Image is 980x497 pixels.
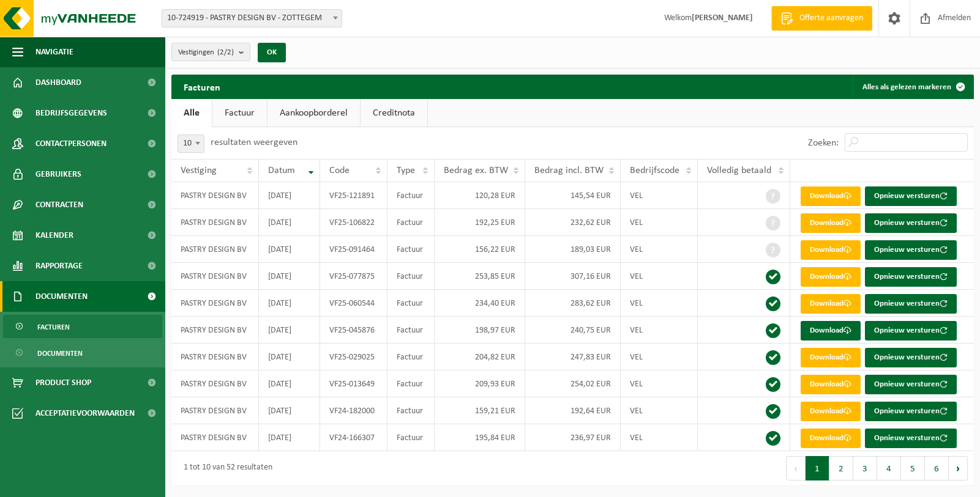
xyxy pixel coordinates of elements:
[801,348,861,367] a: Download
[621,370,698,397] td: VEL
[397,166,415,175] span: Type
[171,209,259,236] td: PASTRY DESIGN BV
[36,251,83,281] span: Rapportage
[387,209,435,236] td: Factuur
[36,98,107,128] span: Bedrijfsgegevens
[171,344,259,370] td: PASTRY DESIGN BV
[320,317,387,344] td: VF25-045876
[444,166,508,175] span: Bedrag ex. BTW
[3,341,162,364] a: Documenten
[435,370,525,397] td: 209,93 EUR
[435,397,525,424] td: 159,21 EUR
[258,43,286,62] button: OK
[435,344,525,370] td: 204,82 EUR
[865,186,957,206] button: Opnieuw versturen
[621,317,698,344] td: VEL
[621,344,698,370] td: VEL
[621,182,698,209] td: VEL
[829,456,853,480] button: 2
[853,75,973,99] button: Alles als gelezen markeren
[387,370,435,397] td: Factuur
[259,397,320,424] td: [DATE]
[806,456,829,480] button: 1
[320,290,387,317] td: VF25-060544
[865,213,957,233] button: Opnieuw versturen
[435,290,525,317] td: 234,40 EUR
[801,321,861,341] a: Download
[259,290,320,317] td: [DATE]
[320,424,387,451] td: VF24-166307
[796,12,866,24] span: Offerte aanvragen
[171,99,212,127] a: Alle
[865,402,957,421] button: Opnieuw versturen
[171,75,233,98] h2: Facturen
[435,209,525,236] td: 192,25 EUR
[171,236,259,263] td: PASTRY DESIGN BV
[865,375,957,394] button: Opnieuw versturen
[171,317,259,344] td: PASTRY DESIGN BV
[435,182,525,209] td: 120,28 EUR
[36,190,83,220] span: Contracten
[37,315,70,339] span: Facturen
[801,294,861,314] a: Download
[525,182,621,209] td: 145,54 EUR
[171,424,259,451] td: PASTRY DESIGN BV
[525,290,621,317] td: 283,62 EUR
[525,236,621,263] td: 189,03 EUR
[801,186,861,206] a: Download
[630,166,679,175] span: Bedrijfscode
[259,370,320,397] td: [DATE]
[621,236,698,263] td: VEL
[36,37,73,67] span: Navigatie
[259,263,320,290] td: [DATE]
[387,290,435,317] td: Factuur
[621,397,698,424] td: VEL
[801,213,861,233] a: Download
[525,317,621,344] td: 240,75 EUR
[435,263,525,290] td: 253,85 EUR
[525,344,621,370] td: 247,83 EUR
[387,344,435,370] td: Factuur
[162,9,342,28] span: 10-724919 - PASTRY DESIGN BV - ZOTTEGEM
[259,209,320,236] td: [DATE]
[925,456,949,480] button: 6
[801,240,861,260] a: Download
[865,429,957,448] button: Opnieuw versturen
[171,397,259,424] td: PASTRY DESIGN BV
[3,315,162,338] a: Facturen
[320,263,387,290] td: VF25-077875
[387,182,435,209] td: Factuur
[171,370,259,397] td: PASTRY DESIGN BV
[268,166,295,175] span: Datum
[771,6,872,31] a: Offerte aanvragen
[37,342,83,365] span: Documenten
[534,166,604,175] span: Bedrag incl. BTW
[171,182,259,209] td: PASTRY DESIGN BV
[808,138,839,148] label: Zoeken:
[36,159,81,190] span: Gebruikers
[865,294,957,314] button: Opnieuw versturen
[217,48,234,56] count: (2/2)
[692,13,753,23] strong: [PERSON_NAME]
[36,67,81,98] span: Dashboard
[361,99,427,127] a: Creditnota
[865,267,957,287] button: Opnieuw versturen
[801,429,861,448] a: Download
[320,182,387,209] td: VF25-121891
[801,402,861,421] a: Download
[267,99,360,127] a: Aankoopborderel
[320,236,387,263] td: VF25-091464
[853,456,877,480] button: 3
[329,166,350,175] span: Code
[801,375,861,394] a: Download
[387,317,435,344] td: Factuur
[621,424,698,451] td: VEL
[259,236,320,263] td: [DATE]
[259,182,320,209] td: [DATE]
[36,128,107,159] span: Contactpersonen
[621,263,698,290] td: VEL
[435,424,525,451] td: 195,84 EUR
[525,424,621,451] td: 236,97 EUR
[525,397,621,424] td: 192,64 EUR
[212,99,267,127] a: Factuur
